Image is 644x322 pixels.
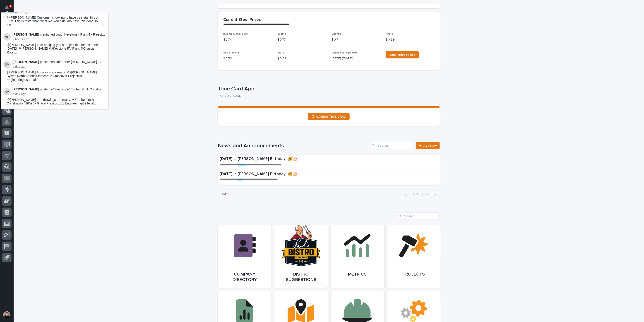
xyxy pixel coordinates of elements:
[421,192,440,196] button: Next
[423,144,437,147] span: Add New
[6,5,12,13] div: Notifications6
[332,33,342,35] span: Channel
[2,310,12,320] button: users-avatar
[223,37,272,42] p: $ 0.74
[7,16,102,27] span: @[PERSON_NAME] Customer is looking to have us install this on 9/22. This is faster than what we w...
[220,157,373,162] p: [DATE] is [PERSON_NAME] Birthday! 🥳🎂
[386,33,393,35] span: Angle
[312,115,346,118] span: ⏲ ACCESS TIME CARD
[218,86,438,92] p: Time Card App
[308,113,350,120] a: ⏲ ACCESS TIME CARD
[10,4,12,7] p: 6
[12,87,106,91] p: posted on *Stair Zone* Timber Rock Construction - Custom Stair :
[7,43,102,54] span: @[PERSON_NAME] I am bringing you a project that needs done [DATE]. @[PERSON_NAME] M:\Keystone RV\...
[277,56,326,61] p: $ 0.68
[274,225,328,288] a: Bistro Suggestions
[277,37,326,42] p: $ 0.77
[370,142,413,149] input: Search
[12,60,106,64] p: posted on *Stair Zone* [PERSON_NAME] - ID Logistics Warehousing LLC - Crossover Project :
[409,193,419,196] span: Back
[2,3,12,12] button: Notifications
[401,192,421,196] button: Back
[389,53,415,56] span: View More Prices
[422,193,432,196] span: Next
[218,94,436,98] p: [PERSON_NAME]
[332,51,358,54] span: Prices Last Updated
[223,51,240,54] span: Sheet Metal
[12,33,39,36] strong: [PERSON_NAME]
[12,65,106,69] p: a day ago
[3,88,11,95] img: Ben Miller
[387,225,441,288] a: Projects
[332,37,380,42] p: $ 0.71
[7,98,102,106] span: @[PERSON_NAME] Fab drawings are ready. M:\Timber Rock Construction\26095 - Grace Pressbox\01 Engi...
[416,142,440,149] a: Add New
[218,143,368,149] h1: News and Announcements
[7,70,102,82] span: @[PERSON_NAME] Approvals are ready. M:\[PERSON_NAME] Systec North America Inc\26592 Crossover Pro...
[223,17,261,22] h2: Current Steel Prices
[218,189,231,200] p: 1 of 1
[277,33,286,35] span: Tubing
[223,33,248,35] span: Beams (under 55#)
[12,92,106,96] p: a day ago
[218,225,272,288] a: Company Directory
[386,37,434,42] p: $ 0.69
[223,56,272,61] p: $ 0.59
[12,60,39,64] strong: [PERSON_NAME]
[12,33,106,36] p: mentioned you on Keystone - Plant 4 - Freestanding Monorail Structure :
[12,37,106,41] p: 7 hours ago
[12,87,39,91] strong: [PERSON_NAME]
[397,213,440,220] input: Search
[386,51,419,58] a: View More Prices
[332,56,380,61] p: [DATE] ([DATE])
[277,51,284,54] span: Plate
[3,33,11,41] img: Noah Diaz
[220,172,368,177] p: [DATE] is [PERSON_NAME] Birthday! 🥳🎂
[3,61,11,68] img: Ben Miller
[331,225,384,288] a: Metrics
